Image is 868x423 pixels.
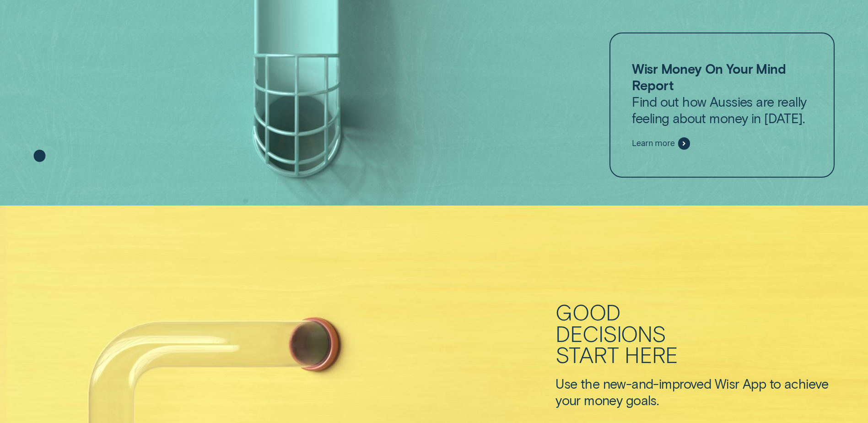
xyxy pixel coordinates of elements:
[632,138,674,148] span: Learn more
[603,375,712,392] div: new-and-improved
[555,301,621,322] div: Good
[555,375,577,392] div: Use
[581,375,599,392] div: the
[625,344,678,365] div: here
[632,60,812,126] p: Find out how Aussies are really feeling about money in [DATE].
[609,33,835,177] a: Wisr Money On Your Mind ReportFind out how Aussies are really feeling about money in [DATE].Learn...
[555,323,666,344] div: decisions
[555,392,581,408] div: your
[626,392,659,408] div: goals.
[784,375,829,392] div: achieve
[770,375,781,392] div: to
[715,375,739,392] div: Wisr
[632,60,786,93] strong: Wisr Money On Your Mind Report
[743,375,766,392] div: App
[584,392,622,408] div: money
[555,344,619,365] div: start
